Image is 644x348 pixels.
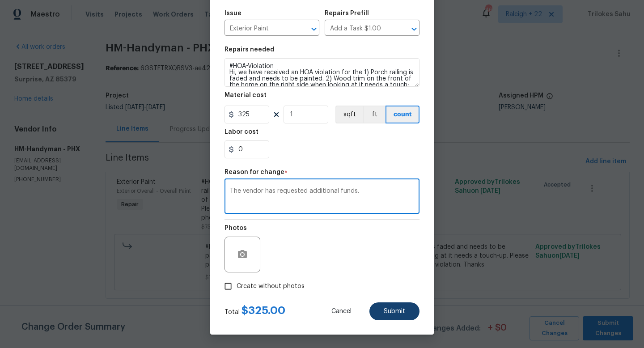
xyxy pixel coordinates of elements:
button: Open [308,23,320,35]
textarea: The vendor has requested additional funds. [230,188,414,207]
span: Create without photos [237,282,305,291]
h5: Labor cost [225,129,258,135]
div: Total [225,306,285,317]
h5: Reason for change [225,169,284,175]
button: Submit [369,302,419,320]
button: ft [363,106,386,123]
span: $ 325.00 [241,305,285,316]
h5: Material cost [225,92,267,98]
button: sqft [335,106,363,123]
h5: Photos [225,225,247,231]
h5: Issue [225,10,241,17]
span: Cancel [331,308,352,315]
button: Cancel [317,302,366,320]
h5: Repairs Prefill [325,10,369,17]
h5: Repairs needed [225,47,274,53]
button: count [386,106,419,123]
textarea: #HOA-Violation Hi, we have received an HOA violation for the 1) Porch railing is faded and needs ... [225,58,419,87]
button: Open [408,23,420,35]
span: Submit [384,308,405,315]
